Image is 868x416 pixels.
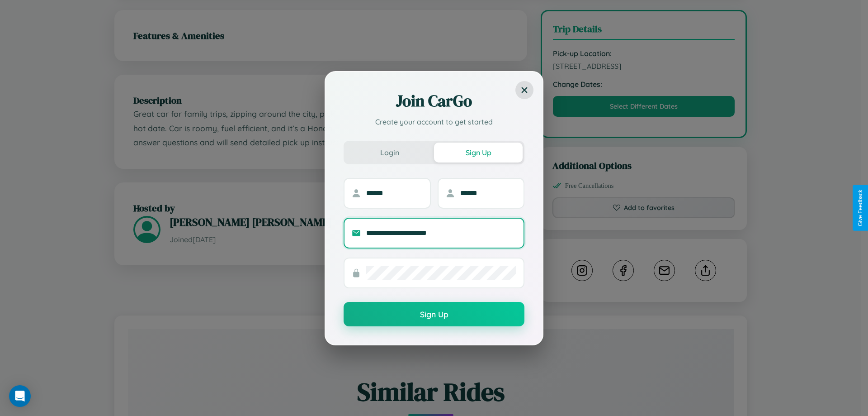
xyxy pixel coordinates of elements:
[344,116,524,127] p: Create your account to get started
[857,190,863,226] div: Give Feedback
[434,143,523,163] button: Sign Up
[345,143,434,163] button: Login
[344,302,524,326] button: Sign Up
[344,90,524,112] h2: Join CarGo
[9,385,31,407] div: Open Intercom Messenger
